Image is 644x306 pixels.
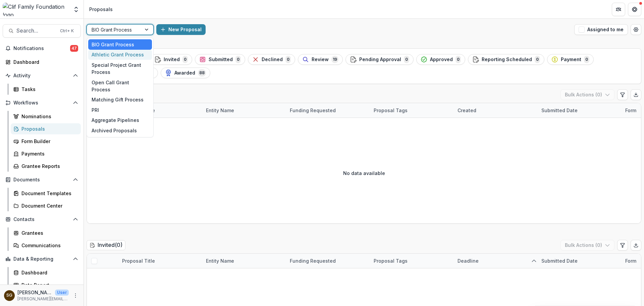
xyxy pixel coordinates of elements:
[3,97,81,108] button: Open Workflows
[202,257,238,264] div: Entity Name
[11,123,81,134] a: Proposals
[21,190,75,197] div: Document Templates
[21,150,75,157] div: Payments
[537,257,582,264] div: Submitted Date
[88,77,152,95] div: Open Call Grant Process
[370,254,453,268] div: Proposal Tags
[416,54,465,65] button: Approved0
[195,54,245,65] button: Submitted0
[202,254,286,268] div: Entity Name
[617,89,628,100] button: Edit table settings
[13,217,70,222] span: Contacts
[453,254,537,268] div: Deadline
[455,56,461,63] span: 0
[21,202,75,209] div: Document Center
[118,254,202,268] div: Proposal Title
[631,24,641,35] button: Open table manager
[574,24,628,35] button: Assigned to me
[21,125,75,132] div: Proposals
[286,257,340,264] div: Funding Requested
[55,290,69,296] p: User
[535,56,540,63] span: 0
[87,4,115,14] nav: breadcrumb
[359,57,401,62] span: Pending Approval
[13,177,70,183] span: Documents
[370,107,412,114] div: Proposal Tags
[202,103,286,118] div: Entity Name
[89,6,113,13] div: Proposals
[11,111,81,122] a: Nominations
[561,57,581,62] span: Payment
[11,148,81,159] a: Payments
[3,3,69,16] img: Clif Family Foundation logo
[617,240,628,251] button: Edit table settings
[3,174,81,185] button: Open Documents
[21,281,75,289] div: Data Report
[537,254,621,268] div: Submitted Date
[21,229,75,236] div: Grantees
[285,56,291,63] span: 0
[235,56,241,63] span: 0
[118,257,159,264] div: Proposal Title
[88,125,152,136] div: Archived Proposals
[21,138,75,145] div: Form Builder
[21,86,75,93] div: Tasks
[631,89,641,100] button: Export table data
[88,115,152,126] div: Aggregate Pipelines
[13,256,70,262] span: Data & Reporting
[11,227,81,238] a: Grantees
[182,56,188,63] span: 0
[156,24,206,35] button: New Proposal
[370,103,453,118] div: Proposal Tags
[621,257,640,264] div: Form
[11,84,81,95] a: Tasks
[21,242,75,249] div: Communications
[286,254,370,268] div: Funding Requested
[453,103,537,118] div: Created
[531,258,537,264] svg: sorted ascending
[404,56,409,63] span: 0
[70,45,78,52] span: 47
[174,70,195,76] span: Awarded
[482,57,532,62] span: Reporting Scheduled
[560,240,614,251] button: Bulk Actions (0)
[11,267,81,278] a: Dashboard
[71,3,81,16] button: Open entity switcher
[537,103,621,118] div: Submitted Date
[11,136,81,147] a: Form Builder
[13,100,70,106] span: Workflows
[11,240,81,251] a: Communications
[11,161,81,172] a: Grantee Reports
[21,163,75,170] div: Grantee Reports
[343,170,385,177] p: No data available
[88,60,152,77] div: Special Project Grant Process
[286,103,370,118] div: Funding Requested
[71,292,79,300] button: More
[17,296,69,302] p: [PERSON_NAME][EMAIL_ADDRESS][DOMAIN_NAME]
[11,200,81,211] a: Document Center
[21,269,75,276] div: Dashboard
[3,214,81,225] button: Open Contacts
[13,58,75,65] div: Dashboard
[584,56,589,63] span: 0
[537,107,582,114] div: Submitted Date
[88,94,152,105] div: Matching Gift Process
[628,3,641,16] button: Get Help
[262,57,283,62] span: Declined
[88,39,152,50] div: BIO Grant Process
[3,56,81,68] a: Dashboard
[11,279,81,291] a: Data Report
[16,28,56,34] span: Search...
[547,54,594,65] button: Payment0
[621,107,640,114] div: Form
[59,27,75,35] div: Ctrl + K
[331,56,338,63] span: 19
